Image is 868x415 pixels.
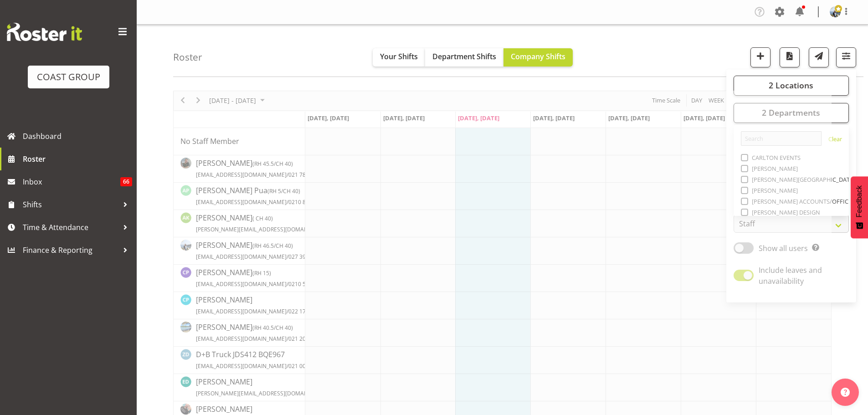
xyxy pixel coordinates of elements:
[809,47,829,67] button: Send a list of all shifts for the selected filtered period to all rostered employees.
[23,129,132,143] span: Dashboard
[37,70,100,84] div: COAST GROUP
[851,176,868,238] button: Feedback - Show survey
[855,185,863,217] span: Feedback
[830,6,841,17] img: brittany-taylorf7b938a58e78977fad4baecaf99ae47c.png
[836,47,856,67] button: Filter Shifts
[769,80,813,91] span: 2 Locations
[23,220,118,234] span: Time & Attendance
[780,47,800,67] button: Download a PDF of the roster according to the set date range.
[841,388,850,397] img: help-xxl-2.png
[23,243,118,257] span: Finance & Reporting
[750,47,770,67] button: Add a new shift
[432,51,496,61] span: Department Shifts
[425,48,503,67] button: Department Shifts
[23,198,118,211] span: Shifts
[373,48,425,67] button: Your Shifts
[173,52,202,62] h4: Roster
[23,152,132,166] span: Roster
[511,51,565,61] span: Company Shifts
[120,177,132,186] span: 66
[734,76,849,96] button: 2 Locations
[23,175,120,189] span: Inbox
[7,23,82,41] img: Rosterit website logo
[503,48,573,67] button: Company Shifts
[828,135,842,146] a: Clear
[380,51,418,61] span: Your Shifts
